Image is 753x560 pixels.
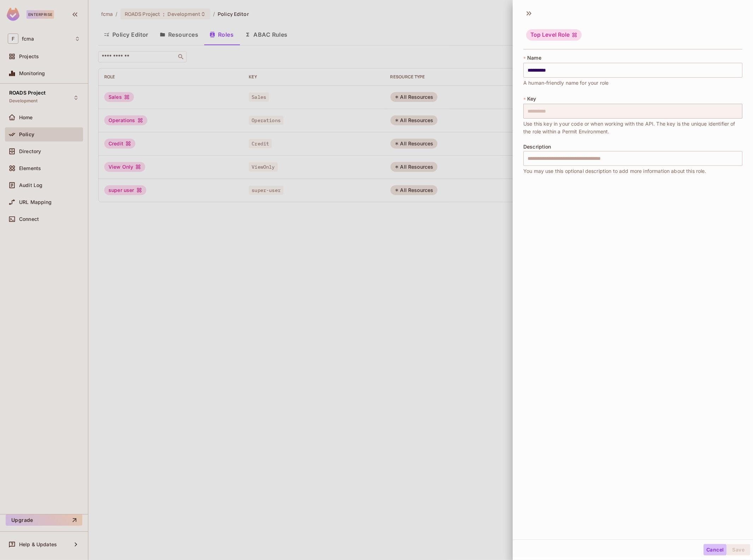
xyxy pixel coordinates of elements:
[726,544,750,555] button: Save
[526,29,582,41] div: Top Level Role
[523,79,608,87] span: A human-friendly name for your role
[527,55,541,61] span: Name
[523,120,742,136] span: Use this key in your code or when working with the API. The key is the unique identifier of the r...
[704,544,726,555] button: Cancel
[523,167,706,175] span: You may use this optional description to add more information about this role.
[527,96,536,102] span: Key
[523,144,551,150] span: Description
